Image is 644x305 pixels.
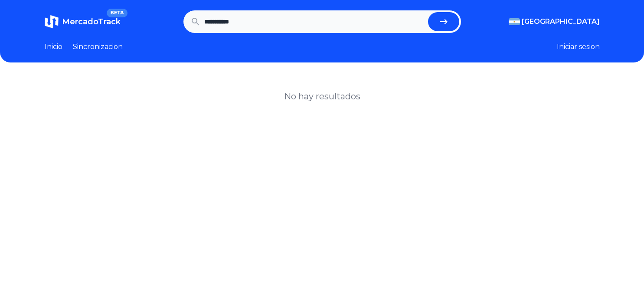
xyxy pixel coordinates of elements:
[284,90,360,102] h1: No hay resultados
[522,16,600,27] span: [GEOGRAPHIC_DATA]
[45,15,121,29] a: MercadoTrackBETA
[107,9,127,17] span: BETA
[45,42,62,52] a: Inicio
[62,17,121,26] span: MercadoTrack
[557,42,600,52] button: Iniciar sesion
[509,16,600,27] button: [GEOGRAPHIC_DATA]
[509,18,520,25] img: Argentina
[73,42,123,52] a: Sincronizacion
[45,15,59,29] img: MercadoTrack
